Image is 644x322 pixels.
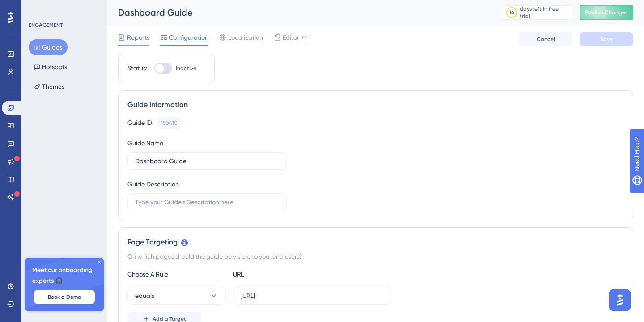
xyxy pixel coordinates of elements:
[34,290,95,304] button: Book a Demo
[176,65,196,72] span: Inactive
[118,6,479,19] div: Dashboard Guide
[29,21,63,29] div: ENGAGEMENT
[29,78,70,95] button: Themes
[537,36,555,43] span: Cancel
[127,99,624,110] div: Guide Information
[519,32,572,46] button: Cancel
[580,32,633,46] button: Save
[127,138,163,149] div: Guide Name
[606,287,633,314] iframe: UserGuiding AI Assistant Launcher
[127,63,147,74] div: Status:
[135,290,154,301] span: equals
[127,32,149,43] span: Reports
[127,179,179,190] div: Guide Description
[228,32,263,43] span: Localization
[169,32,208,43] span: Configuration
[509,9,514,16] div: 14
[520,5,569,20] div: days left in free trial
[127,251,624,262] div: On which pages should the guide be visible to your end users?
[600,36,613,43] span: Save
[580,5,633,20] button: Publish Changes
[283,32,299,43] span: Editor
[29,39,68,55] button: Guides
[127,269,226,280] div: Choose A Rule
[161,120,178,127] div: 150410
[127,237,624,248] div: Page Targeting
[241,291,385,301] input: yourwebsite.com/path
[21,2,56,13] span: Need Help?
[233,269,331,280] div: URL
[127,287,226,305] button: equals
[135,156,279,166] input: Type your Guide’s Name here
[585,9,628,16] span: Publish Changes
[135,197,279,207] input: Type your Guide’s Description here
[29,59,72,75] button: Hotspots
[48,293,81,301] span: Book a Demo
[32,265,97,286] span: Meet our onboarding experts 🎧
[127,117,153,129] div: Guide ID:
